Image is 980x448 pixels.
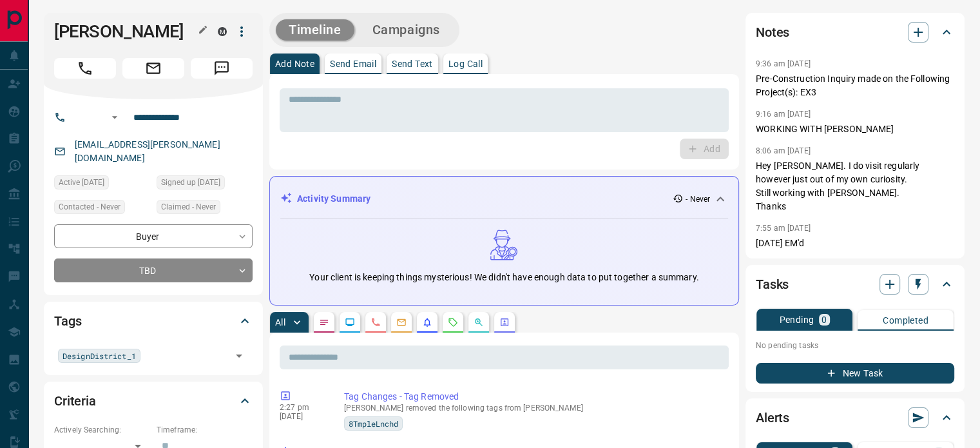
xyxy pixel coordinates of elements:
svg: Emails [396,317,407,327]
a: [EMAIL_ADDRESS][PERSON_NAME][DOMAIN_NAME] [75,139,220,163]
p: [PERSON_NAME] removed the following tags from [PERSON_NAME] [344,404,724,413]
div: Buyer [54,224,253,248]
button: Open [107,110,122,125]
div: Alerts [756,402,954,433]
span: Message [191,58,253,79]
p: [DATE] EM'd [756,237,954,250]
p: [DATE] [280,412,325,421]
span: Claimed - Never [161,200,216,213]
h1: [PERSON_NAME] [54,21,198,42]
svg: Lead Browsing Activity [345,317,355,327]
span: Contacted - Never [59,200,120,213]
button: Campaigns [360,19,453,41]
h2: Tasks [756,274,789,295]
p: Hey [PERSON_NAME]. I do visit regularly however just out of my own curiosity. Still working with ... [756,159,954,213]
svg: Requests [448,317,458,327]
div: TBD [54,258,253,282]
svg: Listing Alerts [422,317,432,327]
span: Call [54,58,116,79]
div: Criteria [54,385,253,416]
div: Tags [54,306,253,336]
div: Sun Mar 13 2022 [54,175,150,193]
p: Tag Changes - Tag Removed [344,390,724,404]
h2: Tags [54,311,81,331]
p: WORKING WITH [PERSON_NAME] [756,122,954,136]
button: Open [230,347,248,365]
p: Add Note [275,59,314,68]
p: 0 [821,315,827,324]
p: No pending tasks [756,336,954,355]
h2: Criteria [54,391,96,411]
p: Send Text [392,59,433,68]
svg: Agent Actions [499,317,510,327]
p: 2:27 pm [280,403,325,412]
span: Active [DATE] [59,176,104,189]
p: Timeframe: [157,424,253,436]
button: New Task [756,363,954,384]
span: DesignDistrict_1 [62,349,136,362]
p: Activity Summary [297,192,370,206]
p: Pending [779,315,814,324]
p: Your client is keeping things mysterious! We didn't have enough data to put together a summary. [309,271,698,284]
h2: Notes [756,22,789,43]
p: 9:36 am [DATE] [756,59,811,68]
span: Signed up [DATE] [161,176,220,189]
p: All [275,318,285,327]
p: 8:06 am [DATE] [756,146,811,155]
svg: Calls [370,317,381,327]
p: Send Email [330,59,376,68]
p: Completed [883,316,928,325]
div: Activity Summary- Never [280,187,728,211]
div: Mon Sep 20 2010 [157,175,253,193]
span: 8TmpleLnchd [349,417,398,430]
p: Pre-Construction Inquiry made on the Following Project(s): EX3 [756,72,954,99]
p: 7:55 am [DATE] [756,224,811,233]
svg: Notes [319,317,329,327]
div: mrloft.ca [218,27,227,36]
span: Email [122,58,184,79]
p: Actively Searching: [54,424,150,436]
p: - Never [686,193,710,205]
p: Log Call [448,59,483,68]
button: Timeline [276,19,354,41]
h2: Alerts [756,407,789,428]
div: Tasks [756,269,954,300]
svg: Opportunities [474,317,484,327]
p: 9:16 am [DATE] [756,110,811,119]
div: Notes [756,17,954,48]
